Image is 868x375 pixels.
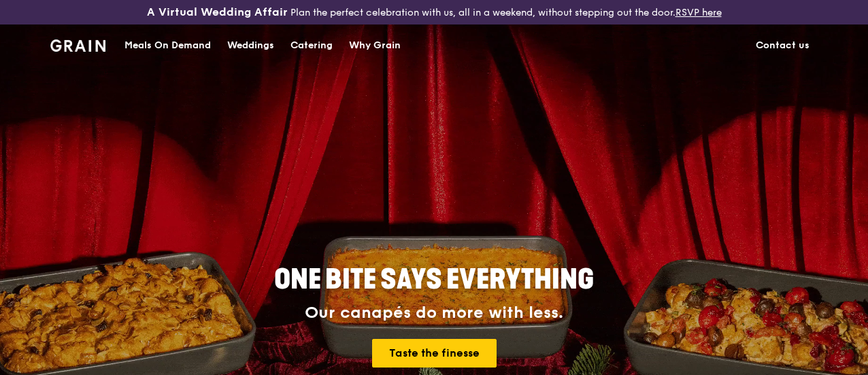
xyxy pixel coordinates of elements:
a: GrainGrain [50,24,105,65]
div: Our canapés do more with less. [189,304,679,323]
a: Taste the finesse [372,339,497,368]
img: Grain [50,39,105,52]
a: Weddings [219,25,282,66]
div: Catering [290,25,333,66]
a: Why Grain [341,25,409,66]
div: Weddings [227,25,274,66]
a: Contact us [748,25,818,66]
h3: A Virtual Wedding Affair [147,5,288,19]
div: Plan the perfect celebration with us, all in a weekend, without stepping out the door. [145,5,724,19]
div: Why Grain [349,25,401,66]
div: Meals On Demand [124,25,211,66]
a: Catering [282,25,341,66]
span: ONE BITE SAYS EVERYTHING [274,263,594,296]
a: RSVP here [675,7,722,18]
